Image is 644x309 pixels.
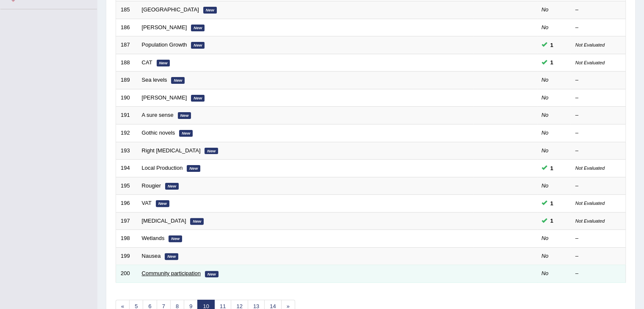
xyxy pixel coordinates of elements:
em: New [191,25,205,31]
td: 199 [116,247,137,265]
td: 191 [116,107,137,124]
div: – [575,270,621,278]
a: [PERSON_NAME] [142,94,187,101]
em: New [187,165,200,172]
em: New [205,148,218,154]
small: Not Evaluated [575,201,605,206]
td: 197 [116,212,137,230]
div: – [575,147,621,155]
span: You cannot take this question anymore [547,58,557,67]
td: 200 [116,265,137,283]
small: Not Evaluated [575,42,605,47]
em: No [542,94,549,101]
a: [MEDICAL_DATA] [142,218,186,224]
em: New [191,95,205,102]
em: New [165,183,179,190]
em: New [165,253,178,260]
a: Local Production [142,165,183,171]
td: 196 [116,195,137,212]
em: No [542,147,549,154]
em: New [190,218,204,225]
a: [PERSON_NAME] [142,24,187,30]
em: No [542,112,549,118]
td: 192 [116,124,137,142]
td: 193 [116,142,137,160]
a: A sure sense [142,112,174,118]
td: 190 [116,89,137,107]
td: 186 [116,19,137,36]
a: Population Growth [142,41,187,48]
span: You cannot take this question anymore [547,164,557,173]
a: Rougier [142,182,161,189]
div: – [575,76,621,84]
span: You cannot take this question anymore [547,199,557,208]
div: – [575,24,621,32]
em: New [171,77,185,84]
em: New [203,7,217,14]
em: No [542,24,549,30]
em: New [191,42,205,49]
div: – [575,252,621,260]
div: – [575,182,621,190]
td: 185 [116,1,137,19]
em: New [156,200,169,207]
a: Wetlands [142,235,165,241]
span: You cannot take this question anymore [547,216,557,225]
a: Nausea [142,253,161,259]
em: No [542,270,549,276]
a: Sea levels [142,77,167,83]
small: Not Evaluated [575,166,605,171]
em: New [169,235,182,242]
em: New [157,60,170,66]
small: Not Evaluated [575,218,605,223]
td: 194 [116,160,137,177]
a: Right [MEDICAL_DATA] [142,147,201,154]
a: [GEOGRAPHIC_DATA] [142,6,199,13]
td: 198 [116,230,137,248]
td: 195 [116,177,137,195]
em: New [179,130,193,137]
div: – [575,235,621,243]
em: No [542,77,549,83]
em: No [542,6,549,13]
td: 187 [116,36,137,54]
em: New [178,112,191,119]
div: – [575,129,621,137]
a: VAT [142,200,152,206]
td: 189 [116,72,137,89]
td: 188 [116,54,137,72]
div: – [575,94,621,102]
em: No [542,253,549,259]
small: Not Evaluated [575,60,605,65]
em: New [205,271,218,278]
em: No [542,130,549,136]
em: No [542,182,549,189]
a: Community participation [142,270,201,276]
a: Gothic novels [142,130,175,136]
div: – [575,111,621,119]
em: No [542,235,549,241]
span: You cannot take this question anymore [547,41,557,50]
div: – [575,6,621,14]
a: CAT [142,59,152,66]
